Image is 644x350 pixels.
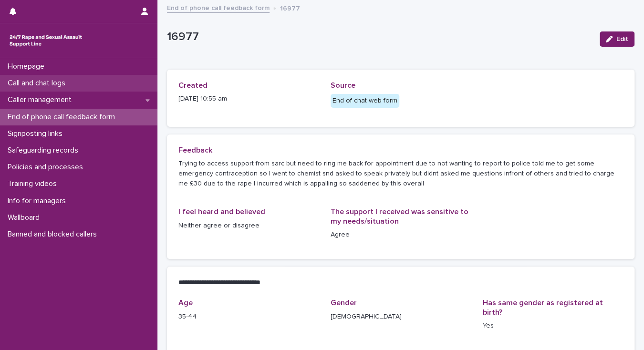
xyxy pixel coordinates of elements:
p: 35-44 [178,312,319,322]
span: Gender [331,299,357,307]
span: The support I received was sensitive to my needs/situation [331,208,468,225]
p: Agree [331,230,471,240]
p: End of phone call feedback form [4,113,123,122]
p: Neither agree or disagree [178,221,319,231]
p: Policies and processes [4,163,91,172]
a: End of phone call feedback form [167,2,270,13]
p: [DATE] 10:55 am [178,94,319,104]
p: Banned and blocked callers [4,230,104,239]
span: Age [178,299,193,307]
p: Safeguarding records [4,146,86,155]
p: Trying to access support from sarc but need to ring me back for appointment due to not wanting to... [178,159,623,188]
img: rhQMoQhaT3yELyF149Cw [8,31,84,50]
span: Edit [616,36,628,42]
span: Feedback [178,146,212,154]
span: Has same gender as registered at birth? [482,299,602,316]
span: I feel heard and believed [178,208,265,216]
div: End of chat web form [331,94,399,108]
p: Signposting links [4,129,70,138]
p: [DEMOGRAPHIC_DATA] [331,312,471,322]
p: 16977 [280,2,300,13]
button: Edit [600,31,634,47]
p: Training videos [4,179,64,188]
p: Wallboard [4,213,47,222]
span: Source [331,82,355,89]
span: Created [178,82,208,89]
p: Caller management [4,95,79,104]
p: Yes [482,321,623,331]
p: 16977 [167,30,592,44]
p: Info for managers [4,196,73,206]
p: Homepage [4,62,52,71]
p: Call and chat logs [4,79,73,88]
